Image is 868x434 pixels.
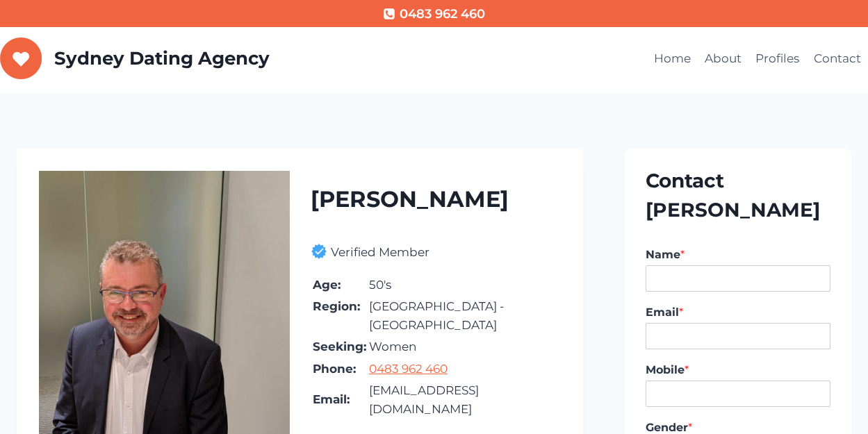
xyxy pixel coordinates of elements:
td: [GEOGRAPHIC_DATA] - [GEOGRAPHIC_DATA] [368,297,560,335]
strong: Email: [313,392,350,406]
strong: Phone: [313,362,356,376]
td: Women [368,337,560,357]
strong: Region: [313,299,360,313]
span: 0483 962 460 [400,4,485,24]
strong: Seeking: [313,340,366,353]
label: Name [646,248,830,262]
label: Mobile [646,363,830,378]
a: Contact [807,42,868,76]
p: Verified Member [331,243,429,262]
a: Profiles [748,42,806,76]
h1: [PERSON_NAME] [311,183,562,216]
h2: Contact [PERSON_NAME] [646,166,830,224]
a: About [698,42,748,76]
a: 0483 962 460 [383,4,484,24]
strong: Age: [313,278,341,292]
a: Home [647,42,698,76]
td: 50's [368,275,560,295]
td: [EMAIL_ADDRESS][DOMAIN_NAME] [368,381,560,419]
img: verified-badge.png [311,243,331,260]
p: Sydney Dating Agency [54,48,270,69]
input: Mobile [646,381,830,407]
a: 0483 962 460 [369,362,448,376]
label: Email [646,306,830,320]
